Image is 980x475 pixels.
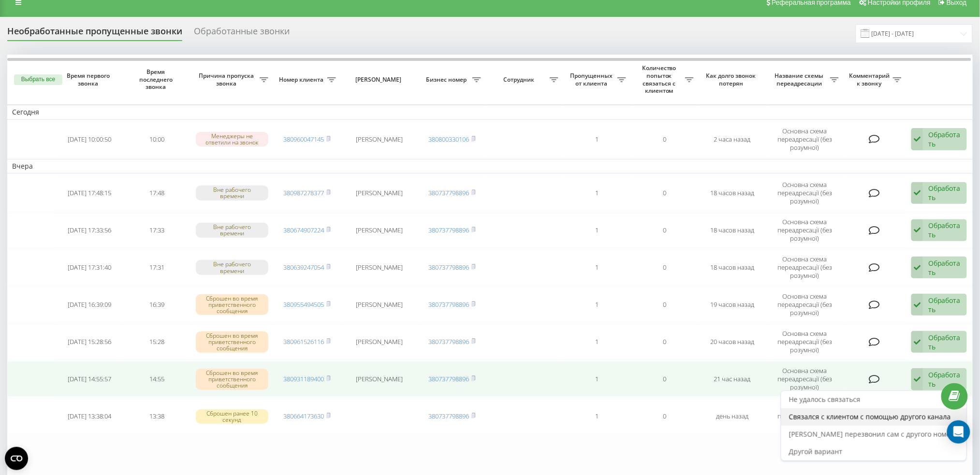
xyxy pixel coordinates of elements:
span: Время последнего звонка [131,68,183,91]
div: Необработанные пропущенные звонки [7,26,182,41]
span: Бизнес номер [423,76,472,84]
a: 380674907224 [283,226,324,234]
div: Вне рабочего времени [196,223,268,237]
span: Связался с клиентом с помощью другого канала [789,412,951,421]
td: Вчера [7,159,974,173]
td: [DATE] 17:33:56 [56,213,123,248]
a: 380955494505 [283,300,324,309]
div: Обработать [928,259,962,277]
span: Как долго звонок потерян [706,72,759,87]
span: Другой вариант [789,447,843,456]
a: 380737798896 [428,226,469,234]
span: Комментарий к звонку [848,72,893,87]
td: [PERSON_NAME] [341,213,418,248]
span: Пропущенных от клиента [568,72,617,87]
td: 1 [563,250,631,285]
td: 18 часов назад [699,175,766,211]
div: Обработать [928,184,962,202]
td: 0 [631,213,699,248]
a: 380987278377 [283,188,324,197]
td: 0 [631,122,699,157]
td: 1 [563,287,631,322]
td: [PERSON_NAME] [341,175,418,211]
a: 380737798896 [428,300,469,309]
div: Обработанные звонки [194,26,290,41]
td: 0 [631,361,699,397]
td: 17:31 [123,250,191,285]
span: [PERSON_NAME] [349,76,410,84]
td: 1 [563,399,631,434]
a: 380737798896 [428,412,469,420]
div: Вне рабочего времени [196,186,268,200]
a: 380931189400 [283,374,324,383]
td: 20 часов назад [699,324,766,360]
td: Сегодня [7,105,974,119]
span: Причина пропуска звонка [196,72,260,87]
td: 21 час назад [699,361,766,397]
td: [DATE] 16:39:09 [56,287,123,322]
div: Обработать [928,130,962,148]
td: [PERSON_NAME] [341,287,418,322]
a: 380960047145 [283,135,324,144]
div: Вне рабочего времени [196,260,268,274]
span: Время первого звонка [63,72,116,87]
td: [DATE] 13:38:04 [56,399,123,434]
div: Сброшен ранее 10 секунд [196,409,268,424]
td: 1 [563,213,631,248]
div: Менеджеры не ответили на звонок [196,132,268,146]
td: 2 часа назад [699,122,766,157]
a: 380737798896 [428,188,469,197]
td: Основна схема переадресації (без розумної) [766,361,844,397]
td: 1 [563,122,631,157]
td: Основна схема переадресації (без розумної) [766,399,844,434]
div: Обработать [928,221,962,239]
td: Основна схема переадресації (без розумної) [766,122,844,157]
div: Сброшен во время приветственного сообщения [196,331,268,353]
td: 1 [563,361,631,397]
td: Основна схема переадресації (без розумної) [766,213,844,248]
a: 380961526116 [283,337,324,346]
td: 16:39 [123,287,191,322]
span: Сотрудник [491,76,550,84]
td: [DATE] 10:00:50 [56,122,123,157]
td: день назад [699,399,766,434]
td: [PERSON_NAME] [341,250,418,285]
a: 380800330106 [428,135,469,144]
div: Open Intercom Messenger [947,420,970,444]
a: 380737798896 [428,337,469,346]
span: Название схемы переадресации [771,72,830,87]
a: 380737798896 [428,263,469,272]
td: 15:28 [123,324,191,360]
span: Количество попыток связаться с клиентом [636,64,685,94]
td: 10:00 [123,122,191,157]
div: Обработать [928,296,962,314]
td: [DATE] 17:31:40 [56,250,123,285]
td: [DATE] 14:55:57 [56,361,123,397]
td: 1 [563,175,631,211]
td: [PERSON_NAME] [341,361,418,397]
span: Номер клиента [278,76,327,84]
td: 0 [631,399,699,434]
a: 380664173630 [283,412,324,420]
div: Сброшен во время приветственного сообщения [196,369,268,390]
td: 18 часов назад [699,213,766,248]
button: Выбрать все [14,74,62,85]
td: 17:33 [123,213,191,248]
td: [PERSON_NAME] [341,122,418,157]
td: [DATE] 17:48:15 [56,175,123,211]
td: 0 [631,175,699,211]
div: Обработать [928,333,962,351]
a: 380639247054 [283,263,324,272]
td: 0 [631,287,699,322]
div: Обработать [928,370,962,389]
td: Основна схема переадресації (без розумної) [766,175,844,211]
td: 14:55 [123,361,191,397]
td: 0 [631,250,699,285]
td: 1 [563,324,631,360]
div: Сброшен во время приветственного сообщения [196,294,268,316]
td: 18 часов назад [699,250,766,285]
td: Основна схема переадресації (без розумної) [766,324,844,360]
td: Основна схема переадресації (без розумної) [766,250,844,285]
td: 19 часов назад [699,287,766,322]
span: [PERSON_NAME] перезвонил сам с другого номера [789,430,959,439]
